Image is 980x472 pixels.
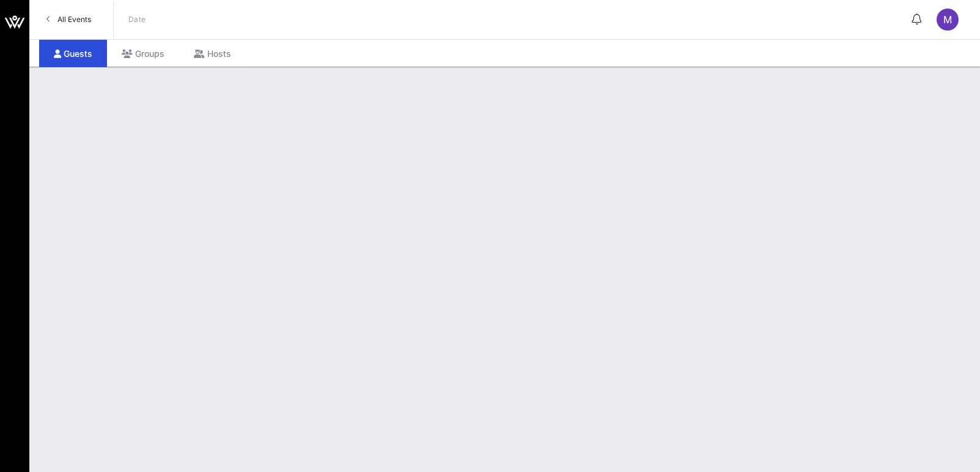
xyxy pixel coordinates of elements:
span: All Events [57,15,91,24]
div: Groups [107,40,179,67]
span: M [943,13,952,26]
div: M [937,9,959,31]
div: Guests [39,40,107,67]
a: All Events [39,10,98,29]
div: Hosts [179,40,246,67]
p: Date [128,13,146,26]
